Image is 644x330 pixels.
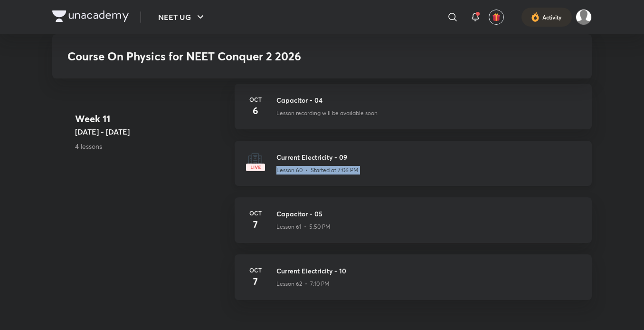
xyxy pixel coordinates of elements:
h4: 7 [246,217,265,232]
img: activity [531,11,540,23]
h3: Capacitor - 04 [276,95,580,105]
a: Oct7Capacitor - 05Lesson 61 • 5:50 PM [235,197,592,254]
p: 4 lessons [75,141,227,151]
button: NEET UG [152,8,212,27]
h4: 6 [246,104,265,118]
img: Company Logo [52,10,129,22]
h6: Oct [246,95,265,104]
a: Oct7Current Electricity - 10Lesson 62 • 7:10 PM [235,254,592,311]
p: Lesson 62 • 7:10 PM [276,280,330,288]
h6: Oct [246,266,265,274]
h5: [DATE] - [DATE] [75,126,227,137]
h3: Current Electricity - 09 [276,152,580,162]
img: BHARAT MOSALPURIYA [576,9,592,25]
h3: Current Electricity - 10 [276,266,580,276]
h3: Course On Physics for NEET Conquer 2 2026 [67,49,439,63]
h4: 7 [246,274,265,289]
a: Oct6Capacitor - 04Lesson recording will be available soon [235,84,592,141]
button: avatar [489,10,504,25]
h6: Oct [246,209,265,217]
p: Lesson 60 • Started at 7:06 PM [276,166,359,175]
img: avatar [492,13,501,21]
h4: Week 11 [75,112,227,126]
p: Lesson recording will be available soon [276,109,378,117]
a: Company Logo [52,10,129,24]
p: Lesson 61 • 5:50 PM [276,223,331,231]
h3: Capacitor - 05 [276,209,580,219]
